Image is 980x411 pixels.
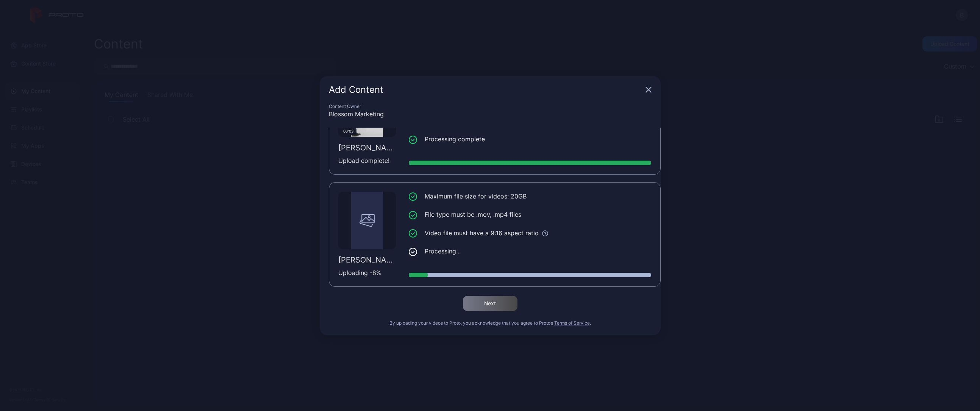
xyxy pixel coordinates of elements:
[329,103,652,109] div: Content Owner
[409,192,651,201] li: Maximum file size for videos: 20GB
[484,300,496,306] div: Next
[329,109,652,119] div: Blossom Marketing
[554,320,590,326] button: Terms of Service
[338,143,396,152] div: [PERSON_NAME].mp4
[409,210,651,219] li: File type must be .mov, .mp4 files
[329,320,652,326] div: By uploading your videos to Proto, you acknowledge that you agree to Proto’s .
[463,296,517,311] button: Next
[409,228,651,238] li: Video file must have a 9:16 aspect ratio
[329,85,642,94] div: Add Content
[338,268,396,277] div: Uploading - 8 %
[341,127,356,135] div: 06:03
[409,247,651,256] li: Processing...
[409,134,651,144] li: Processing complete
[338,255,396,264] div: [PERSON_NAME].mp4
[338,156,396,165] div: Upload complete!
